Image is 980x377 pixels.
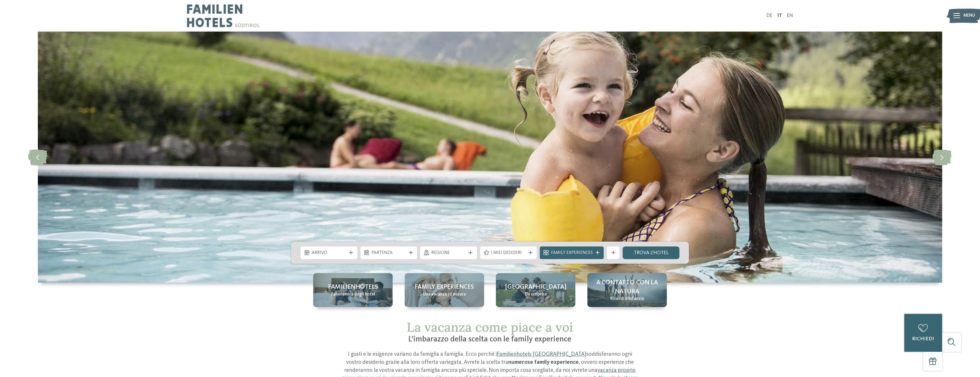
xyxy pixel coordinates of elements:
a: Familienhotels [GEOGRAPHIC_DATA] [497,351,586,357]
span: Family Experiences [551,250,593,256]
span: Arrivo [312,250,346,256]
a: richiedi [904,314,942,352]
span: I miei desideri [491,250,526,256]
a: Quale family experience volete vivere? A contatto con la natura Ricordi d’infanzia [587,273,667,307]
span: Da scoprire [525,292,547,298]
a: EN [787,13,793,18]
a: DE [766,13,772,18]
span: Partenza [371,250,406,256]
img: Quale family experience volete vivere? [38,32,942,283]
span: Una vacanza su misura [423,292,466,298]
span: A contatto con la natura [594,278,661,296]
span: Regione [431,250,466,256]
span: Panoramica degli hotel [331,292,375,298]
a: Quale family experience volete vivere? Familienhotels Panoramica degli hotel [313,273,393,307]
span: Familienhotels [328,283,378,292]
a: IT [777,13,782,18]
span: Family experiences [415,283,474,292]
a: trova l’hotel [623,246,679,259]
span: Menu [963,13,975,19]
a: Quale family experience volete vivere? [GEOGRAPHIC_DATA] Da scoprire [496,273,575,307]
strong: numerose family experience [508,359,579,365]
span: La vacanza come piace a voi [407,319,573,335]
span: Ricordi d’infanzia [610,296,644,302]
span: richiedi [912,337,934,341]
span: [GEOGRAPHIC_DATA] [505,283,566,292]
a: Quale family experience volete vivere? Family experiences Una vacanza su misura [405,273,484,307]
span: L’imbarazzo della scelta con le family experience [408,335,571,343]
